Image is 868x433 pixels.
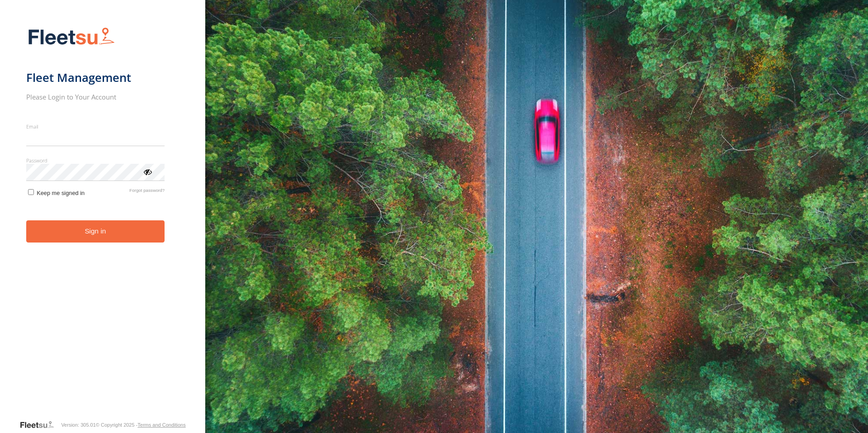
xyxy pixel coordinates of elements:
h1: Fleet Management [26,70,165,85]
button: Sign in [26,220,165,243]
div: Version: 305.01 [61,422,95,428]
a: Terms and Conditions [137,422,185,428]
div: ViewPassword [143,167,152,176]
a: Forgot password? [129,188,165,196]
span: Keep me signed in [37,190,85,196]
img: Fleetsu [26,25,117,48]
input: Keep me signed in [28,189,34,195]
a: Visit our Website [19,420,61,429]
h2: Please Login to Your Account [26,92,165,101]
label: Password [26,157,165,164]
form: main [26,22,179,419]
div: © Copyright 2025 - [96,422,186,428]
label: Email [26,123,165,130]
